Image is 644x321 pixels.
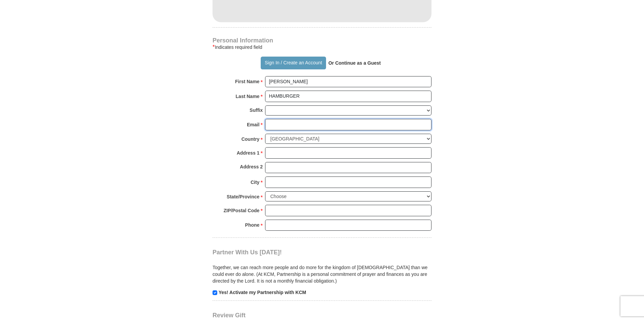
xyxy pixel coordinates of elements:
[251,178,259,187] strong: City
[235,77,259,86] strong: First Name
[213,43,431,51] div: Indicates required field
[236,92,260,101] strong: Last Name
[224,206,260,215] strong: ZIP/Postal Code
[237,148,260,158] strong: Address 1
[219,290,306,295] strong: Yes! Activate my Partnership with KCM
[245,220,260,230] strong: Phone
[250,105,263,115] strong: Suffix
[261,57,326,69] button: Sign In / Create an Account
[328,60,381,66] strong: Or Continue as a Guest
[227,192,259,201] strong: State/Province
[213,38,431,43] h4: Personal Information
[241,134,260,144] strong: Country
[213,249,282,256] span: Partner With Us [DATE]!
[213,264,431,284] p: Together, we can reach more people and do more for the kingdom of [DEMOGRAPHIC_DATA] than we coul...
[213,312,246,319] span: Review Gift
[240,162,263,171] strong: Address 2
[247,120,259,129] strong: Email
